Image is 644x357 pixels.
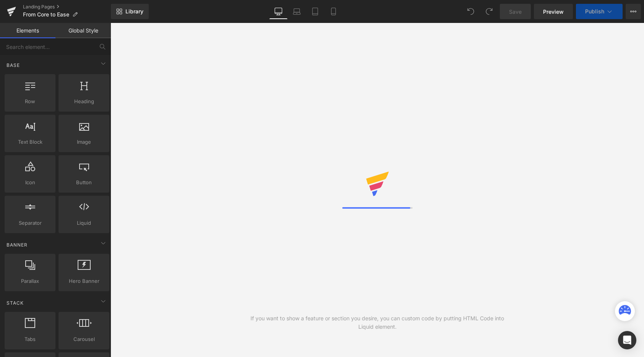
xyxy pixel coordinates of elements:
span: Icon [7,178,53,187]
div: If you want to show a feature or section you desire, you can custom code by putting HTML Code int... [244,314,511,331]
span: Hero Banner [61,277,107,285]
span: Preview [543,8,564,16]
span: Row [7,97,53,105]
span: From Core to Ease [23,11,69,18]
span: Image [61,138,107,146]
button: Redo [481,4,497,19]
a: Mobile [324,4,343,19]
span: Button [61,178,107,187]
a: Tablet [306,4,324,19]
a: Laptop [288,4,306,19]
span: Tabs [7,335,53,343]
button: Undo [463,4,478,19]
span: Parallax [7,277,53,285]
a: New Library [111,4,149,19]
span: Separator [7,219,53,227]
span: Publish [585,8,604,15]
a: Global Style [55,23,111,38]
div: Open Intercom Messenger [618,331,636,349]
a: Desktop [269,4,288,19]
span: Save [509,8,522,16]
button: Publish [576,4,623,19]
span: Library [125,8,143,15]
span: Text Block [7,138,53,146]
span: Carousel [61,335,107,343]
span: Heading [61,97,107,105]
a: Landing Pages [23,4,111,10]
span: Stack [6,299,24,307]
button: More [626,4,641,19]
span: Liquid [61,219,107,227]
span: Banner [6,241,28,248]
span: Base [6,62,21,69]
a: Preview [534,4,573,19]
